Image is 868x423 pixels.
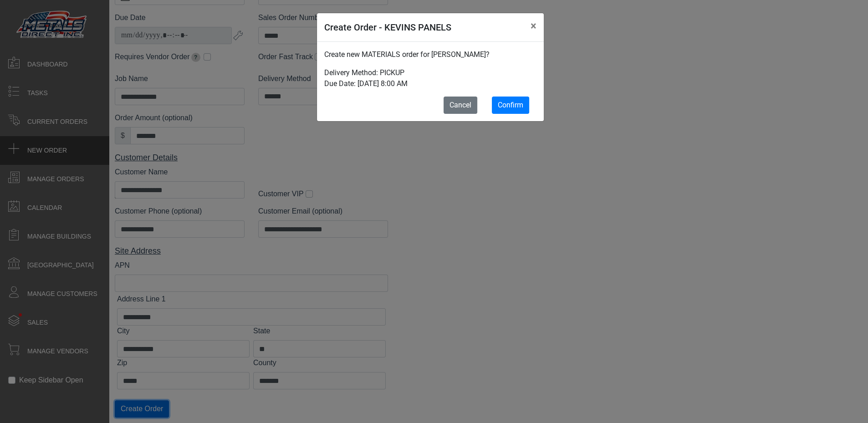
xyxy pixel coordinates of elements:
[324,49,536,60] p: Create new MATERIALS order for [PERSON_NAME]?
[492,97,529,114] button: Confirm
[523,13,544,39] button: Close
[498,101,523,109] span: Confirm
[324,20,451,34] h5: Create Order - KEVINS PANELS
[324,67,536,89] p: Delivery Method: PICKUP Due Date: [DATE] 8:00 AM
[444,97,477,114] button: Cancel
